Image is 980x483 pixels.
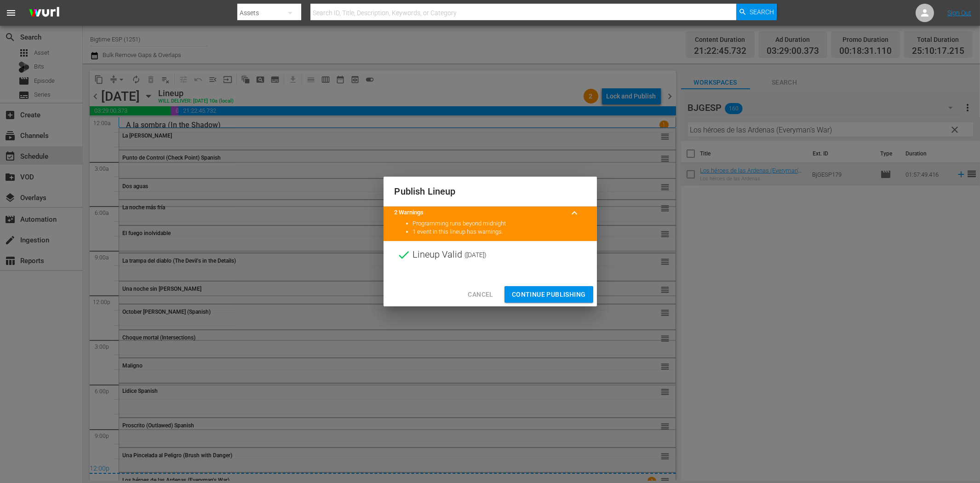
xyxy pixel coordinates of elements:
span: Cancel [468,289,493,300]
span: Continue Publishing [512,289,586,300]
button: keyboard_arrow_up [564,202,586,224]
span: ( [DATE] ) [465,248,487,262]
span: keyboard_arrow_up [569,207,580,218]
span: menu [6,7,17,18]
button: Continue Publishing [504,286,593,303]
img: ans4CAIJ8jUAAAAAAAAAAAAAAAAAAAAAAAAgQb4GAAAAAAAAAAAAAAAAAAAAAAAAJMjXAAAAAAAAAAAAAAAAAAAAAAAAgAT5G... [22,2,66,24]
h2: Publish Lineup [395,184,586,199]
li: Programming runs beyond midnight [413,219,586,228]
a: Sign Out [947,9,971,17]
div: Lineup Valid [384,241,597,269]
title: 2 Warnings [395,208,564,217]
span: Search [750,4,774,20]
button: Cancel [460,286,500,303]
li: 1 event in this lineup has warnings. [413,228,586,236]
